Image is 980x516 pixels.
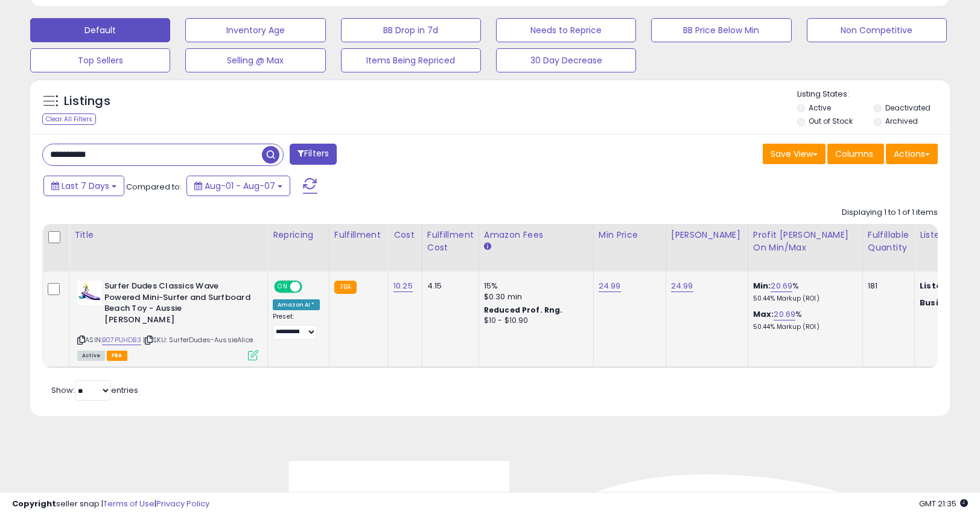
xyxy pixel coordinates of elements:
[74,229,262,241] div: Title
[920,280,975,291] b: Listed Price:
[484,229,588,241] div: Amazon Fees
[275,282,290,292] span: ON
[809,103,831,113] label: Active
[753,281,853,303] div: %
[763,144,826,164] button: Save View
[671,229,743,241] div: [PERSON_NAME]
[484,291,584,302] div: $0.30 min
[671,280,693,292] a: 24.99
[107,351,127,361] span: FBA
[484,241,491,252] small: Amazon Fees.
[51,384,138,396] span: Show: entries
[651,18,791,42] button: BB Price Below Min
[753,229,857,254] div: Profit [PERSON_NAME] on Min/Max
[62,180,109,192] span: Last 7 Days
[774,308,795,320] a: 20.69
[753,309,853,331] div: %
[427,229,474,254] div: Fulfillment Cost
[186,176,290,196] button: Aug-01 - Aug-07
[807,18,947,42] button: Non Competitive
[599,229,661,241] div: Min Price
[143,335,253,345] span: | SKU: SurferDudes-AussieAlice
[42,113,96,125] div: Clear All Filters
[753,323,853,331] p: 50.44% Markup (ROI)
[771,280,792,292] a: 20.69
[827,144,884,164] button: Columns
[273,229,324,241] div: Repricing
[484,281,584,291] div: 15%
[301,282,320,292] span: OFF
[290,144,337,165] button: Filters
[842,207,938,218] div: Displaying 1 to 1 of 1 items
[484,305,563,315] b: Reduced Prof. Rng.
[496,48,636,72] button: 30 Day Decrease
[273,313,320,340] div: Preset:
[868,229,909,254] div: Fulfillable Quantity
[102,335,141,345] a: B07P1JHDB3
[334,229,383,241] div: Fulfillment
[334,281,357,294] small: FBA
[885,103,931,113] label: Deactivated
[77,281,258,359] div: ASIN:
[599,280,621,292] a: 24.99
[64,93,110,110] h5: Listings
[30,48,170,72] button: Top Sellers
[273,299,320,310] div: Amazon AI *
[753,280,771,291] b: Min:
[205,180,275,192] span: Aug-01 - Aug-07
[484,316,584,326] div: $10 - $10.90
[496,18,636,42] button: Needs to Reprice
[104,281,251,328] b: Surfer Dudes Classics Wave Powered Mini-Surfer and Surfboard Beach Toy - Aussie [PERSON_NAME]
[809,116,853,126] label: Out of Stock
[885,116,918,126] label: Archived
[77,351,105,361] span: All listings currently available for purchase on Amazon
[868,281,905,291] div: 181
[393,280,413,292] a: 10.25
[835,148,873,160] span: Columns
[43,176,124,196] button: Last 7 Days
[753,295,853,303] p: 50.44% Markup (ROI)
[185,18,325,42] button: Inventory Age
[753,308,774,320] b: Max:
[393,229,417,241] div: Cost
[797,89,950,100] p: Listing States:
[341,18,481,42] button: BB Drop in 7d
[77,281,101,305] img: 31aMLgKvgiS._SL40_.jpg
[30,18,170,42] button: Default
[427,281,469,291] div: 4.15
[341,48,481,72] button: Items Being Repriced
[185,48,325,72] button: Selling @ Max
[126,181,182,193] span: Compared to:
[748,224,862,272] th: The percentage added to the cost of goods (COGS) that forms the calculator for Min & Max prices.
[886,144,938,164] button: Actions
